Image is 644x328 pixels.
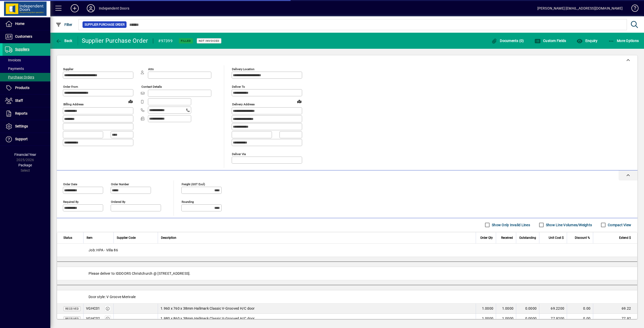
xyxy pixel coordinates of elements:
span: 1.960 x 760 x 38mm Hallmark Classic V-Grooved H/C door [160,306,255,311]
span: Description [161,235,176,241]
mat-label: Supplier [63,67,73,71]
button: Profile [83,4,99,13]
td: 1.0000 [476,314,496,324]
div: Door style: V Groove Merivale [57,290,637,303]
span: Settings [15,124,28,128]
span: Item [87,235,93,241]
mat-label: Order number [111,182,129,186]
div: Supplier Purchase Order [82,37,148,45]
mat-label: Freight (GST excl) [182,182,205,186]
mat-label: Delivery Location [232,67,254,71]
mat-label: Rounding [182,200,194,203]
button: Documents (0) [490,36,525,45]
span: Status [63,235,72,241]
label: Compact View [607,222,631,227]
span: Reports [15,111,27,115]
span: Back [56,39,72,43]
a: Payments [3,64,50,73]
div: #97399 [158,37,173,45]
td: 77.9200 [539,314,567,324]
label: Show Line Volumes/Weights [545,222,592,227]
a: Customers [3,30,50,43]
div: Independent Doors [99,4,129,12]
span: Received [65,307,79,310]
span: Enquiry [577,39,597,43]
a: Support [3,133,50,146]
span: Staff [15,99,23,103]
span: Purchase Orders [5,75,34,79]
mat-label: Order date [63,182,77,186]
span: Supplier Purchase Order [85,22,125,27]
td: 1.0000 [496,314,516,324]
span: 1.980 x 860 x 38mm Hallmark Classic V-Grooved H/C door [160,316,255,321]
span: Unit Cost $ [549,235,564,241]
a: View on map [295,97,303,105]
mat-label: Deliver To [232,85,245,88]
span: Outstanding [519,235,536,241]
span: Filter [56,23,72,27]
button: Custom Fields [533,36,568,45]
td: 1.0000 [496,304,516,314]
td: 69.22 [593,304,637,314]
span: Customers [15,34,32,38]
mat-label: Deliver via [232,152,246,156]
mat-label: Required by [63,200,78,203]
span: Package [18,163,32,167]
mat-label: Order from [63,85,78,88]
span: Payments [5,67,24,71]
span: Order Qty [480,235,493,241]
a: Staff [3,95,50,107]
span: Products [15,86,29,90]
div: [PERSON_NAME] [EMAIL_ADDRESS][DOMAIN_NAME] [537,4,623,12]
td: 0.0000 [516,304,539,314]
div: VGHC02 [86,316,100,321]
button: Add [67,4,83,13]
mat-label: Ordered by [111,200,125,203]
a: Reports [3,107,50,120]
button: Back [54,36,74,45]
a: Settings [3,120,50,133]
span: Financial Year [14,153,36,157]
span: Custom Fields [535,39,566,43]
span: Invoices [5,58,21,62]
td: 69.2200 [539,304,567,314]
button: More Options [607,36,640,45]
mat-label: Attn [148,67,154,71]
label: Show Only Invalid Lines [491,222,530,227]
span: Extend $ [619,235,631,241]
button: Filter [54,20,74,29]
span: Received [501,235,513,241]
a: Invoices [3,56,50,64]
td: 0.00 [567,304,593,314]
span: Received [65,317,79,320]
a: Home [3,18,50,30]
span: Home [15,22,24,26]
span: Discount % [575,235,590,241]
span: Documents (0) [491,39,524,43]
td: 1.0000 [476,304,496,314]
button: Enquiry [575,36,599,45]
a: Purchase Orders [3,73,50,81]
span: Supplier Code [117,235,136,241]
a: Knowledge Base [628,1,638,17]
span: More Options [608,39,639,43]
span: Filled [181,39,191,42]
div: Job: HPA - Villa 86 [57,244,637,257]
td: 0.0000 [516,314,539,324]
div: Please deliver to IDDOORS Christchurch @ [STREET_ADDRESS]. [57,267,637,280]
span: Not Invoiced [199,39,219,42]
div: VGHC01 [86,306,100,311]
span: Support [15,137,28,141]
a: Products [3,82,50,94]
td: 0.00 [567,314,593,324]
span: Suppliers [15,47,29,51]
app-page-header-button: Back [50,36,78,45]
a: View on map [127,97,135,105]
td: 77.92 [593,314,637,324]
